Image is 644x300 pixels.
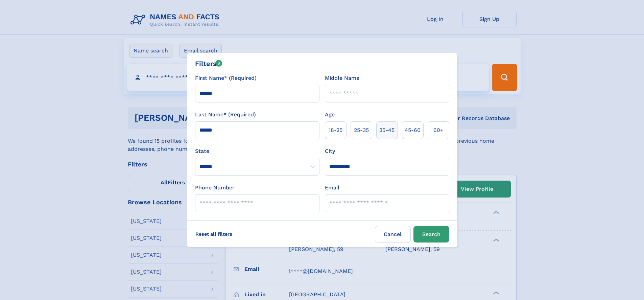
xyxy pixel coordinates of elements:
label: Reset all filters [191,226,237,242]
label: Middle Name [325,74,359,82]
span: 35‑45 [379,126,395,134]
span: 45‑60 [405,126,421,134]
label: Last Name* (Required) [195,111,256,119]
span: 60+ [433,126,444,134]
label: Phone Number [195,184,235,192]
label: Cancel [375,226,411,243]
label: State [195,147,319,155]
div: Filters [195,59,222,69]
label: First Name* (Required) [195,74,257,82]
label: City [325,147,335,155]
span: 25‑35 [354,126,369,134]
button: Search [413,226,449,243]
label: Email [325,184,339,192]
label: Age [325,111,335,119]
span: 18‑25 [329,126,342,134]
